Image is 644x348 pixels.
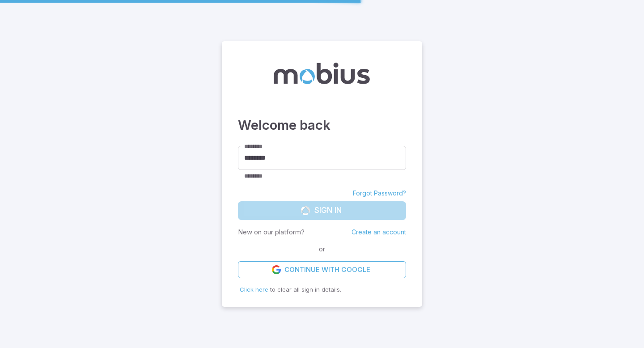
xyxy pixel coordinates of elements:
[352,228,406,236] a: Create an account
[238,227,305,237] p: New on our platform?
[317,244,327,254] span: or
[238,115,406,135] h3: Welcome back
[238,261,406,278] a: Continue with Google
[240,285,404,294] p: to clear all sign in details.
[240,286,268,293] span: Click here
[353,189,406,198] a: Forgot Password?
